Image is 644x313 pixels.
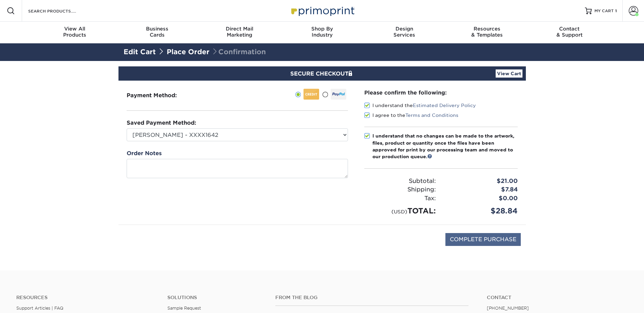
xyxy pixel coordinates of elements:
[446,26,528,38] div: & Templates
[615,8,617,13] span: 1
[441,194,523,203] div: $0.00
[528,22,611,43] a: Contact& Support
[446,22,528,43] a: Resources& Templates
[167,306,201,311] a: Sample Request
[127,92,194,99] h3: Payment Method:
[116,26,198,32] span: Business
[127,149,162,158] label: Order Notes
[441,205,523,216] div: $28.84
[198,26,281,38] div: Marketing
[359,185,441,194] div: Shipping:
[288,3,356,18] img: Primoprint
[27,7,94,15] input: SEARCH PRODUCTS.....
[445,233,521,246] input: COMPLETE PURCHASE
[391,209,407,214] small: (USD)
[34,22,116,43] a: View AllProducts
[2,292,58,311] iframe: Google Customer Reviews
[124,48,156,56] a: Edit Cart
[413,103,476,108] a: Estimated Delivery Policy
[116,22,198,43] a: BusinessCards
[372,132,518,160] div: I understand that no changes can be made to the artwork, files, product or quantity once the file...
[281,26,363,38] div: Industry
[34,26,116,38] div: Products
[364,112,458,119] label: I agree to the
[359,177,441,186] div: Subtotal:
[198,26,281,32] span: Direct Mail
[405,112,458,118] a: Terms and Conditions
[364,102,476,109] label: I understand the
[487,306,529,311] a: [PHONE_NUMBER]
[441,185,523,194] div: $7.84
[363,22,446,43] a: DesignServices
[363,26,446,32] span: Design
[211,48,266,56] span: Confirmation
[496,69,522,78] a: View Cart
[594,8,614,14] span: MY CART
[34,26,116,32] span: View All
[528,26,611,38] div: & Support
[281,22,363,43] a: Shop ByIndustry
[16,295,157,300] h4: Resources
[363,26,446,38] div: Services
[528,26,611,32] span: Contact
[275,295,468,300] h4: From the Blog
[441,177,523,186] div: $21.00
[167,48,209,56] a: Place Order
[167,295,265,300] h4: Solutions
[281,26,363,32] span: Shop By
[364,89,518,97] div: Please confirm the following:
[127,119,196,127] label: Saved Payment Method:
[359,194,441,203] div: Tax:
[116,26,198,38] div: Cards
[359,205,441,216] div: TOTAL:
[446,26,528,32] span: Resources
[290,70,354,77] span: SECURE CHECKOUT
[198,22,281,43] a: Direct MailMarketing
[487,295,628,300] a: Contact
